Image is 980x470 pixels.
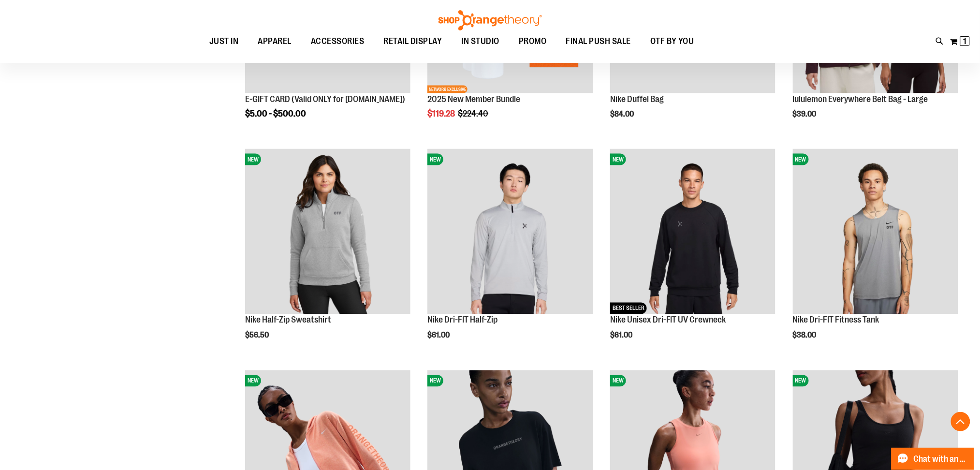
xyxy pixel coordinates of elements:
a: lululemon Everywhere Belt Bag - Large [793,94,928,104]
a: 2025 New Member Bundle [427,94,520,104]
span: PROMO [519,30,547,52]
span: $119.28 [427,109,456,118]
span: NEW [427,375,443,387]
span: Chat with an Expert [914,455,968,464]
img: Nike Dri-FIT Half-Zip [427,149,593,314]
span: NEW [793,154,809,165]
a: RETAIL DISPLAY [374,30,452,53]
a: Nike Unisex Dri-FIT UV CrewneckNEWBEST SELLER [610,149,775,316]
img: Nike Unisex Dri-FIT UV Crewneck [610,149,775,314]
a: Nike Dri-FIT Half-ZipNEW [427,149,593,316]
span: IN STUDIO [462,30,500,52]
span: $84.00 [610,110,635,118]
span: NETWORK EXCLUSIVE [427,86,468,93]
span: $61.00 [610,331,634,340]
span: $56.50 [245,331,270,340]
img: Nike Dri-FIT Fitness Tank [793,149,958,314]
a: JUST IN [200,30,249,52]
a: Nike Half-Zip Sweatshirt [245,315,331,325]
span: NEW [610,154,626,165]
span: NEW [245,375,261,387]
span: BEST SELLER [610,303,647,314]
a: Nike Duffel Bag [610,94,664,104]
span: $61.00 [427,331,451,340]
a: Nike Half-Zip SweatshirtNEW [245,149,410,316]
a: Nike Dri-FIT Fitness TankNEW [793,149,958,316]
div: product [788,144,963,365]
span: JUST IN [209,30,239,52]
a: E-GIFT CARD (Valid ONLY for [DOMAIN_NAME]) [245,94,405,104]
a: APPAREL [249,30,302,53]
div: product [605,144,780,365]
a: ACCESSORIES [301,30,374,53]
span: $39.00 [793,110,818,118]
a: Nike Dri-FIT Half-Zip [427,315,497,325]
span: NEW [610,375,626,387]
span: NEW [427,154,443,165]
img: Shop Orangetheory [437,10,543,30]
a: PROMO [509,30,556,53]
span: FINAL PUSH SALE [566,30,631,52]
span: $224.40 [458,109,490,118]
span: $38.00 [793,331,818,340]
button: Chat with an Expert [892,448,975,470]
a: Nike Dri-FIT Fitness Tank [793,315,879,325]
img: Nike Half-Zip Sweatshirt [245,149,410,314]
a: FINAL PUSH SALE [556,30,641,53]
a: OTF BY YOU [641,30,704,53]
span: APPAREL [258,30,292,52]
div: product [423,144,598,365]
button: Back To Top [951,412,970,431]
a: IN STUDIO [452,30,510,53]
div: product [240,144,415,365]
span: NEW [793,375,809,387]
span: OTF BY YOU [650,30,694,52]
span: RETAIL DISPLAY [384,30,442,52]
span: NEW [245,154,261,165]
span: 1 [964,36,967,46]
span: $5.00 - $500.00 [245,109,306,118]
span: ACCESSORIES [311,30,365,52]
a: Nike Unisex Dri-FIT UV Crewneck [610,315,726,325]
